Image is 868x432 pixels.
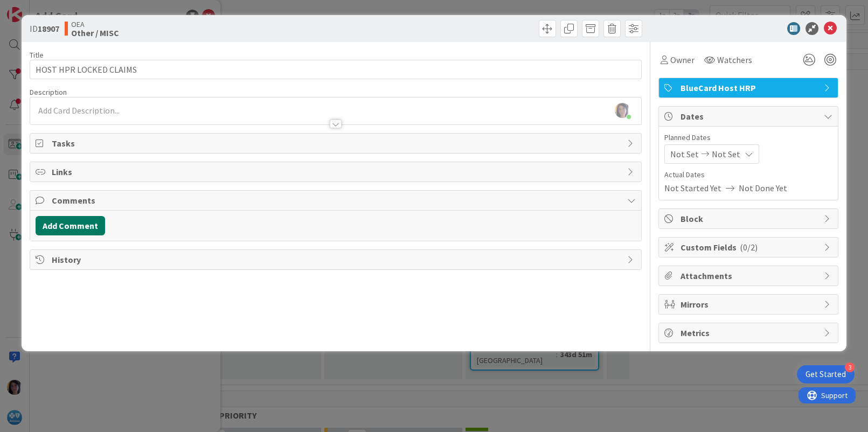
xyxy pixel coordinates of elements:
span: Support [23,2,49,15]
span: Not Started Yet [664,182,721,194]
button: Add Comment [36,216,105,235]
span: Dates [680,110,818,123]
span: Not Done Yet [739,182,787,194]
label: Title [30,50,44,60]
span: Comments [52,194,621,207]
span: Tasks [52,137,621,150]
span: Not Set [712,148,740,161]
div: Open Get Started checklist, remaining modules: 3 [797,365,855,384]
span: Watchers [717,53,752,66]
span: Block [680,212,818,225]
span: Not Set [670,148,699,161]
span: Custom Fields [680,241,818,254]
span: Mirrors [680,298,818,311]
span: ID [30,22,59,35]
b: 18907 [38,23,59,34]
div: 3 [845,363,855,372]
span: Owner [670,53,695,66]
span: History [52,253,621,266]
div: Get Started [805,369,846,380]
span: OEA [71,20,119,29]
span: Links [52,165,621,178]
span: Planned Dates [664,132,832,143]
img: 6opDD3BK3MiqhSbxlYhxNxWf81ilPuNy.jpg [615,103,630,118]
span: Description [30,87,67,97]
span: ( 0/2 ) [740,242,758,253]
span: Actual Dates [664,169,832,180]
span: Metrics [680,326,818,339]
b: Other / MISC [71,29,119,37]
span: BlueCard Host HRP [680,81,818,94]
input: type card name here... [30,60,641,79]
span: Attachments [680,269,818,282]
